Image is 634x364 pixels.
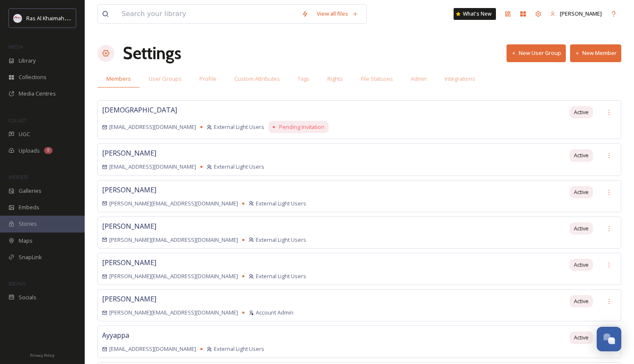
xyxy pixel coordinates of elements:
span: External Light Users [256,200,306,208]
button: New User Group [507,44,566,62]
span: Stories [19,220,37,228]
span: [PERSON_NAME] [102,148,156,158]
span: Custom Attributes [234,75,280,83]
span: Active [574,297,589,305]
span: [PERSON_NAME][EMAIL_ADDRESS][DOMAIN_NAME] [109,200,238,208]
img: Logo_RAKTDA_RGB-01.png [14,14,22,22]
span: [PERSON_NAME] [560,10,602,17]
span: Rights [327,75,343,83]
span: [PERSON_NAME] [102,258,156,267]
span: Active [574,151,589,159]
span: SnapLink [19,253,42,261]
span: Library [19,57,36,65]
span: Integrations [445,75,475,83]
span: Pending Invitation [279,123,324,131]
span: Collections [19,73,47,81]
a: View all files [313,5,362,22]
span: Active [574,261,589,269]
span: [EMAIL_ADDRESS][DOMAIN_NAME] [109,123,196,131]
span: External Light Users [214,345,264,353]
span: File Statuses [361,75,393,83]
span: [PERSON_NAME] [102,185,156,194]
span: Account Admin [256,309,293,317]
button: New Member [570,44,621,62]
span: Active [574,224,589,233]
span: External Light Users [256,236,306,244]
span: [DEMOGRAPHIC_DATA] [102,105,177,115]
a: [PERSON_NAME] [546,5,606,22]
div: 8 [44,147,53,154]
span: Media Centres [19,90,56,98]
span: Embeds [19,203,39,211]
span: [PERSON_NAME][EMAIL_ADDRESS][DOMAIN_NAME] [109,309,238,317]
span: Privacy Policy [30,353,55,358]
span: [EMAIL_ADDRESS][DOMAIN_NAME] [109,163,196,171]
span: Galleries [19,187,42,195]
span: External Light Users [256,272,306,280]
span: User Groups [149,75,182,83]
input: Search your library [117,5,297,23]
a: Privacy Policy [30,350,55,360]
a: What's New [454,8,496,20]
span: MEDIA [8,44,23,50]
span: [PERSON_NAME][EMAIL_ADDRESS][DOMAIN_NAME] [109,272,238,280]
span: Admin [411,75,427,83]
button: Open Chat [597,327,621,351]
span: UGC [19,130,30,138]
span: Ayyappa [102,331,129,340]
span: [PERSON_NAME][EMAIL_ADDRESS][DOMAIN_NAME] [109,236,238,244]
span: [PERSON_NAME] [102,294,156,304]
span: WIDGETS [8,174,28,180]
span: Active [574,188,589,196]
span: Active [574,108,589,116]
span: Maps [19,237,33,245]
span: Ras Al Khaimah Tourism Development Authority [26,14,146,22]
span: Active [574,334,589,342]
span: Uploads [19,147,40,155]
span: [EMAIL_ADDRESS][DOMAIN_NAME] [109,345,196,353]
h1: Settings [123,41,181,66]
span: External Light Users [214,163,264,171]
span: Tags [298,75,310,83]
span: Profile [199,75,216,83]
span: Socials [19,293,36,301]
span: Members [106,75,131,83]
span: COLLECT [8,117,27,123]
span: External Light Users [214,123,264,131]
span: SOCIALS [8,280,25,287]
span: [PERSON_NAME] [102,222,156,231]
